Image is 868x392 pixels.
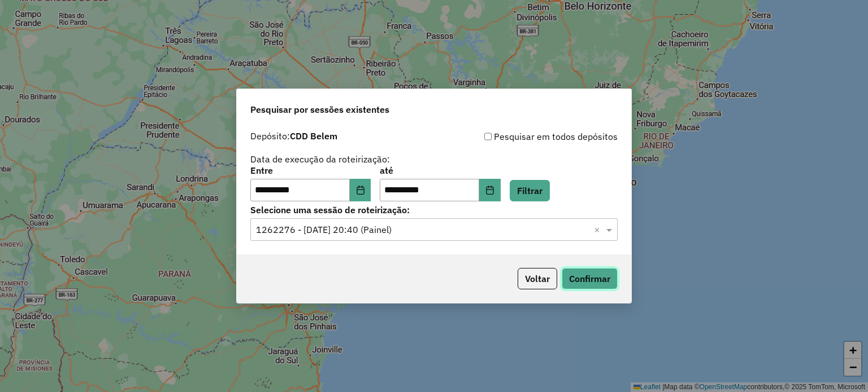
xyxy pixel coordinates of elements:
[250,152,390,166] label: Data de execução da roteirização:
[479,179,501,201] button: Choose Date
[434,130,618,143] div: Pesquisar em todos depósitos
[250,164,371,177] label: Entre
[380,164,500,177] label: até
[250,129,337,143] label: Depósito:
[250,203,618,217] label: Selecione uma sessão de roteirização:
[562,268,618,289] button: Confirmar
[510,180,550,201] button: Filtrar
[518,268,557,289] button: Voltar
[594,223,604,236] span: Clear all
[250,103,389,116] span: Pesquisar por sessões existentes
[350,179,371,201] button: Choose Date
[290,130,337,142] strong: CDD Belem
